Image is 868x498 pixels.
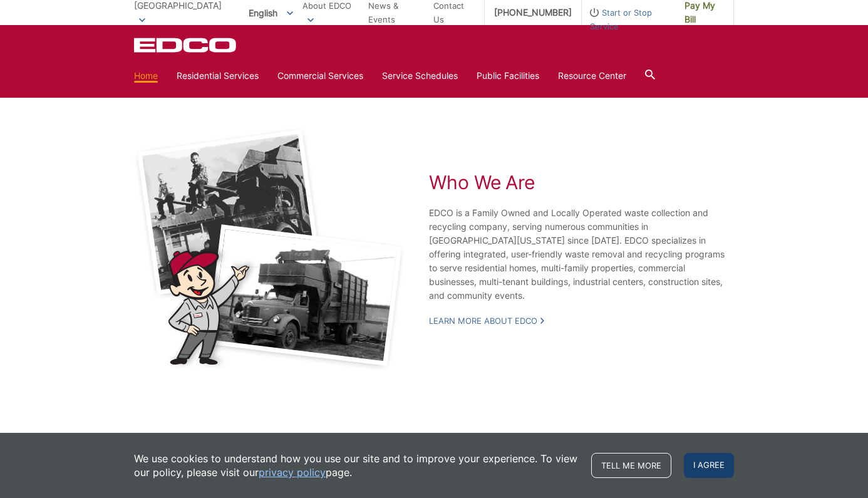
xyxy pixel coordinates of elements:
p: We use cookies to understand how you use our site and to improve your experience. To view our pol... [134,452,579,479]
h2: Who We Are [429,171,734,194]
a: Public Facilities [477,69,539,83]
span: English [239,3,302,23]
img: Black and white photos of early garbage trucks [134,127,405,371]
a: Home [134,69,158,83]
a: privacy policy [259,465,326,479]
p: EDCO is a Family Owned and Locally Operated waste collection and recycling company, serving numer... [429,206,734,303]
span: I agree [684,453,734,478]
a: Tell me more [591,453,671,478]
a: Learn More About EDCO [429,315,544,326]
a: Resource Center [558,69,626,83]
a: Commercial Services [277,69,363,83]
a: Residential Services [177,69,259,83]
a: Service Schedules [382,69,458,83]
a: EDCD logo. Return to the homepage. [134,38,238,53]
